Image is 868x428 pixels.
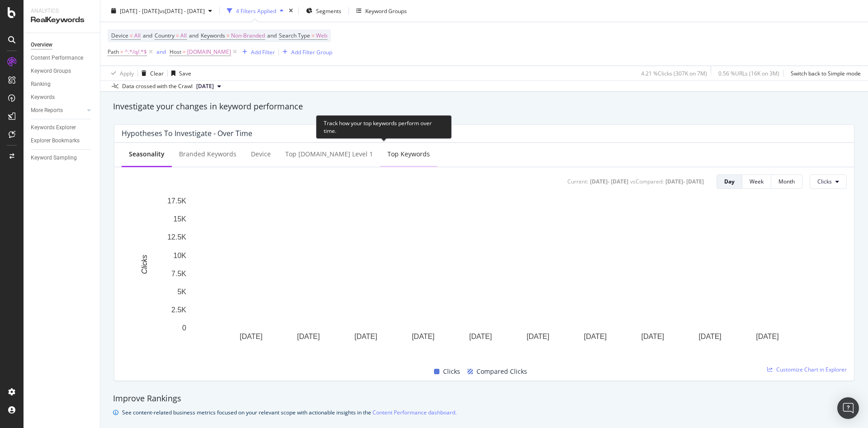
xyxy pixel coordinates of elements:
[160,7,205,14] span: vs [DATE] - [DATE]
[177,288,186,296] text: 5K
[567,178,588,185] div: Current:
[174,251,187,259] text: 10K
[443,366,460,377] span: Clicks
[750,178,764,185] div: Week
[155,32,175,39] span: Country
[129,150,165,159] div: Seasonality
[771,174,802,189] button: Month
[285,150,373,159] div: Top [DOMAIN_NAME] Level 1
[134,29,141,42] span: All
[14,14,22,22] img: logo_orange.svg
[316,115,452,139] div: Track how your top keywords perform over time.
[642,332,664,340] text: [DATE]
[14,24,22,31] img: website_grey.svg
[176,32,179,39] span: =
[316,7,341,14] span: Segments
[108,48,119,56] span: Path
[122,82,193,90] div: Data crossed with the Crawl
[31,66,94,76] a: Keyword Groups
[311,32,315,39] span: =
[469,332,492,340] text: [DATE]
[767,366,847,373] a: Customize Chart in Explorer
[180,29,187,42] span: All
[239,47,275,57] button: Add Filter
[791,69,861,77] div: Switch back to Simple mode
[717,174,742,189] button: Day
[113,393,855,404] div: Improve Rankings
[387,150,430,159] div: Top Keywords
[665,178,704,185] div: [DATE] - [DATE]
[31,123,94,132] a: Keywords Explorer
[31,153,94,163] a: Keyword Sampling
[776,366,847,373] span: Customize Chart in Explorer
[138,66,164,80] button: Clear
[817,178,832,185] span: Clicks
[251,150,271,159] div: Device
[240,332,262,340] text: [DATE]
[31,93,94,102] a: Keywords
[279,47,332,57] button: Add Filter Group
[31,15,93,25] div: RealKeywords
[168,66,191,80] button: Save
[111,32,128,39] span: Device
[196,82,214,90] span: 2025 Jul. 31st
[31,153,77,163] div: Keyword Sampling
[412,332,434,340] text: [DATE]
[182,324,186,332] text: 0
[756,332,778,340] text: [DATE]
[113,101,855,113] div: Investigate your changes in keyword performance
[724,178,735,185] div: Day
[31,66,71,76] div: Keyword Groups
[104,52,111,60] img: tab_keywords_by_traffic_grey.svg
[24,24,102,31] div: Domaine: [DOMAIN_NAME]
[174,215,187,223] text: 15K
[641,69,707,77] div: 4.21 % Clicks ( 307K on 7M )
[189,32,198,39] span: and
[291,48,332,56] div: Add Filter Group
[365,7,407,14] div: Keyword Groups
[31,93,55,102] div: Keywords
[143,32,152,39] span: and
[122,196,839,356] svg: A chart.
[810,174,847,189] button: Clicks
[584,332,607,340] text: [DATE]
[236,7,276,14] div: 4 Filters Applied
[31,53,94,63] a: Content Performance
[267,32,277,39] span: and
[353,4,410,18] button: Keyword Groups
[31,53,83,63] div: Content Performance
[787,66,861,80] button: Switch back to Simple mode
[31,136,80,146] div: Explorer Bookmarks
[476,366,527,377] span: Compared Clicks
[302,4,345,18] button: Segments
[120,7,160,14] span: [DATE] - [DATE]
[38,52,45,60] img: tab_domain_overview_orange.svg
[354,332,377,340] text: [DATE]
[183,48,186,56] span: =
[171,306,186,314] text: 2.5K
[122,408,457,417] div: See content-related business metrics focused on your relevant scope with actionable insights in the
[316,29,327,42] span: Web
[31,123,76,132] div: Keywords Explorer
[279,32,310,39] span: Search Type
[226,32,230,39] span: =
[170,48,181,56] span: Host
[297,332,320,340] text: [DATE]
[156,48,166,56] div: and
[251,48,275,56] div: Add Filter
[167,233,186,241] text: 12.5K
[130,32,133,39] span: =
[31,106,85,115] a: More Reports
[47,53,70,59] div: Domaine
[156,47,166,56] button: and
[31,80,51,89] div: Ranking
[837,397,859,419] div: Open Intercom Messenger
[122,129,252,138] div: Hypotheses to Investigate - Over Time
[171,269,186,277] text: 7.5K
[31,40,52,50] div: Overview
[698,332,721,340] text: [DATE]
[108,4,216,18] button: [DATE] - [DATE]vs[DATE] - [DATE]
[778,178,795,185] div: Month
[114,53,137,59] div: Mots-clés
